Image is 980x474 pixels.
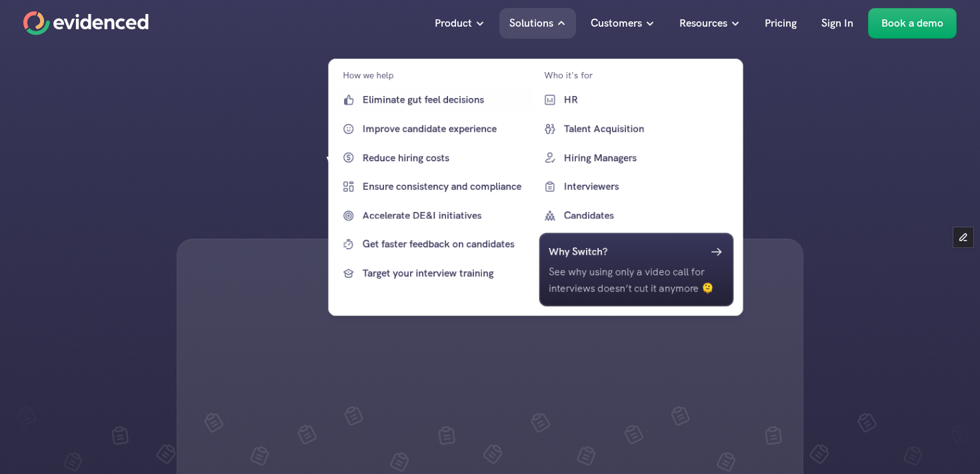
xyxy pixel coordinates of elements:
[509,15,553,32] p: Solutions
[539,117,733,140] a: Talent Acquisition
[337,204,532,227] a: Accelerate DE&I initiatives
[765,15,797,32] p: Pricing
[343,68,393,82] p: How we help
[362,236,529,252] p: Get faster feedback on candidates
[337,262,532,285] a: Target your interview training
[337,89,532,111] a: Eliminate gut feel decisions
[868,8,957,39] a: Book a demo
[362,179,529,195] p: Ensure consistency and compliance
[539,204,733,227] a: Candidates
[881,15,943,32] p: Book a demo
[362,121,529,137] p: Improve candidate experience
[435,15,472,32] p: Product
[543,68,592,82] p: Who it's for
[563,92,730,108] p: HR
[362,92,529,108] p: Eliminate gut feel decisions
[337,117,532,140] a: Improve candidate experience
[362,149,529,165] p: Reduce hiring costs
[548,243,607,259] h6: Why Switch?
[362,265,529,281] p: Target your interview training
[300,80,680,192] h1: Run interviews you can rely on.
[563,149,730,165] p: Hiring Managers
[953,227,973,247] button: Edit Framer Content
[563,179,730,195] p: Interviewers
[539,146,733,169] a: Hiring Managers
[563,121,730,137] p: Talent Acquisition
[539,233,733,305] a: Why Switch?See why using only a video call for interviews doesn’t cut it anymore 🫠
[755,8,807,39] a: Pricing
[539,175,733,198] a: Interviewers
[548,264,724,297] p: See why using only a video call for interviews doesn’t cut it anymore 🫠
[539,89,733,111] a: HR
[337,175,532,198] a: Ensure consistency and compliance
[23,11,149,35] a: Home
[591,15,642,32] p: Customers
[821,15,853,32] p: Sign In
[679,15,727,32] p: Resources
[362,207,529,223] p: Accelerate DE&I initiatives
[563,207,730,223] p: Candidates
[337,146,532,169] a: Reduce hiring costs
[811,8,863,39] a: Sign In
[337,233,532,255] a: Get faster feedback on candidates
